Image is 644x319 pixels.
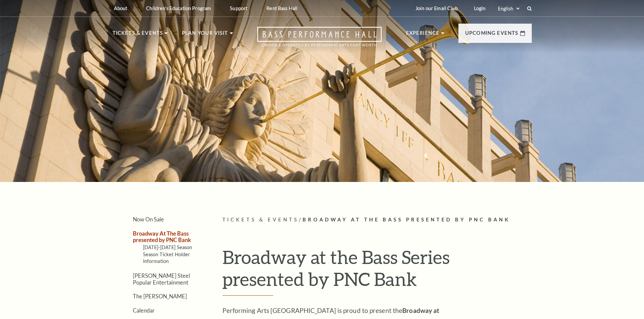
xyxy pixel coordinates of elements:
p: Children's Education Program [146,5,211,11]
a: Season Ticket Holder Information [143,251,190,264]
p: Experience [406,29,440,41]
a: Broadway At The Bass presented by PNC Bank [133,230,191,243]
h1: Broadway at the Bass Series presented by PNC Bank [222,246,532,296]
p: Tickets & Events [113,29,163,41]
p: Upcoming Events [465,29,519,41]
p: / [222,216,532,224]
a: [DATE]-[DATE] Season [143,244,192,250]
p: Rent Bass Hall [266,5,297,11]
p: Support [230,5,247,11]
p: Plan Your Visit [182,29,228,41]
a: Calendar [133,307,155,314]
select: Select: [497,5,521,12]
a: [PERSON_NAME] Steel Popular Entertainment [133,272,190,285]
p: About [114,5,127,11]
span: Tickets & Events [222,217,299,222]
span: Broadway At The Bass presented by PNC Bank [303,217,510,222]
a: Now On Sale [133,216,164,222]
a: The [PERSON_NAME] [133,293,187,299]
